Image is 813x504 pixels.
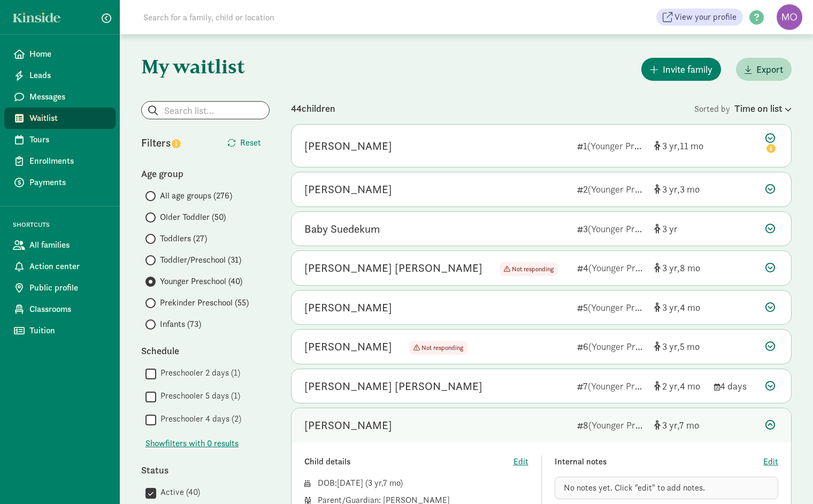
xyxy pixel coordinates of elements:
[680,262,700,274] span: 8
[304,138,392,155] div: Willow-Anne Stark
[145,437,239,450] button: Showfilters with 0 results
[29,303,107,316] span: Classrooms
[662,340,680,353] span: 3
[577,379,646,393] div: 7
[736,58,792,81] button: Export
[662,301,680,314] span: 3
[304,299,392,316] div: Jack Waring
[654,182,705,196] div: [object Object]
[156,366,240,379] label: Preschooler 2 days (1)
[734,101,792,116] div: Time on list
[141,463,270,477] div: Status
[577,139,646,153] div: 1
[680,140,703,152] span: 11
[4,65,116,86] a: Leads
[680,183,700,195] span: 3
[240,136,261,149] span: Reset
[564,482,705,493] span: No notes yet. Click "edit" to add notes.
[4,234,116,256] a: All families
[160,254,241,266] span: Toddler/Preschool (31)
[756,62,783,77] span: Export
[513,455,528,468] button: Edit
[662,183,680,195] span: 3
[29,260,107,273] span: Action center
[160,296,249,309] span: Prekinder Preschool (55)
[4,86,116,108] a: Messages
[662,380,680,392] span: 2
[156,486,200,499] label: Active (40)
[588,262,669,274] span: (Younger Preschool)
[141,135,205,151] div: Filters
[577,418,646,432] div: 8
[654,222,705,236] div: [object Object]
[156,413,241,425] label: Preschooler 4 days (2)
[662,419,679,431] span: 3
[141,343,270,358] div: Schedule
[654,139,705,153] div: [object Object]
[4,108,116,129] a: Waitlist
[29,155,107,167] span: Enrollments
[304,259,482,277] div: Holden Jeitz
[29,176,107,189] span: Payments
[304,181,392,198] div: Jack Chapman
[760,453,813,504] iframe: Chat Widget
[674,11,737,24] span: View your profile
[654,418,705,432] div: [object Object]
[145,437,239,450] span: Show filters with 0 results
[654,339,705,354] div: [object Object]
[588,380,668,392] span: (Younger Preschool)
[156,390,240,402] label: Preschooler 5 days (1)
[654,261,705,275] div: [object Object]
[654,300,705,315] div: [object Object]
[368,477,383,488] span: 3
[680,380,700,392] span: 4
[137,6,437,28] input: Search for a family, child or location
[680,301,700,314] span: 4
[679,419,699,431] span: 7
[714,379,757,393] div: 4 days
[160,275,242,288] span: Younger Preschool (40)
[577,261,646,275] div: 4
[662,140,680,152] span: 3
[4,129,116,150] a: Tours
[4,172,116,193] a: Payments
[4,150,116,172] a: Enrollments
[29,133,107,146] span: Tours
[29,48,107,60] span: Home
[383,477,400,488] span: 7
[555,455,764,468] div: Internal notes
[304,220,380,238] div: Baby Suedekum
[577,339,646,354] div: 6
[656,9,743,26] a: View your profile
[587,140,668,152] span: (Younger Preschool)
[160,211,226,224] span: Older Toddler (50)
[577,300,646,315] div: 5
[577,222,646,236] div: 3
[318,477,528,490] div: DOB: ( )
[304,378,482,395] div: Hadley Grace Lesch
[29,324,107,337] span: Tuition
[304,455,513,468] div: Child details
[680,340,700,353] span: 5
[694,101,792,116] div: Sorted by
[500,262,558,276] span: Not responding
[577,182,646,196] div: 2
[160,318,201,331] span: Infants (73)
[291,101,694,116] div: 44 children
[29,281,107,294] span: Public profile
[588,301,668,314] span: (Younger Preschool)
[662,262,680,274] span: 3
[142,102,269,119] input: Search list...
[641,58,721,81] button: Invite family
[304,417,392,434] div: Ainsley Friedman
[141,56,270,77] h1: My waitlist
[219,132,270,154] button: Reset
[662,223,678,235] span: 3
[4,320,116,341] a: Tuition
[29,239,107,251] span: All families
[421,343,463,352] span: Not responding
[4,277,116,299] a: Public profile
[409,341,467,355] span: Not responding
